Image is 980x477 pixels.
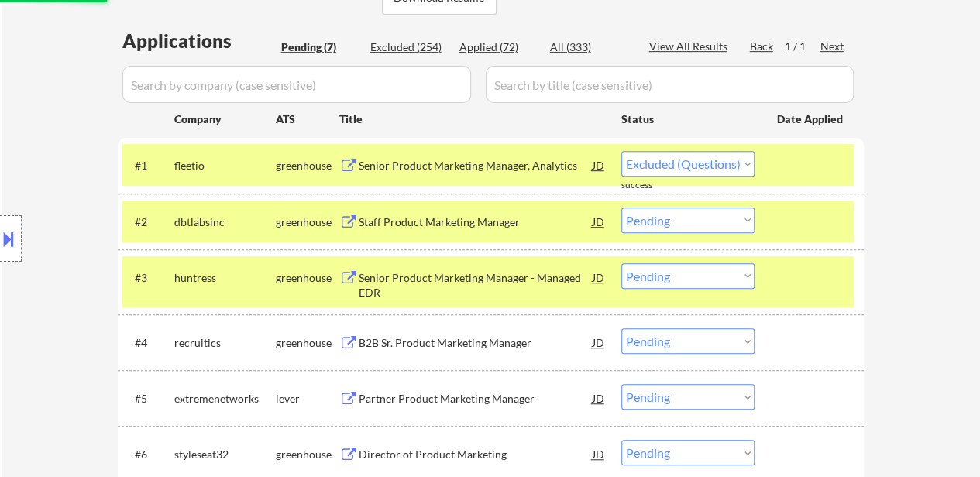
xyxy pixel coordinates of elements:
input: Search by title (case sensitive) [486,66,854,103]
div: ATS [276,112,339,127]
div: #6 [135,447,162,462]
div: All (333) [550,39,628,55]
div: Partner Product Marketing Manager [359,391,593,407]
div: 1 / 1 [785,39,820,54]
div: greenhouse [276,158,339,173]
div: greenhouse [276,335,339,351]
div: Pending (7) [281,39,359,55]
div: Next [820,39,845,54]
div: B2B Sr. Product Marketing Manager [359,335,593,351]
div: Back [750,39,775,54]
div: styleseat32 [174,447,276,462]
div: greenhouse [276,214,339,230]
div: Status [621,105,755,132]
div: View All Results [649,39,732,54]
div: JD [591,384,607,412]
div: Senior Product Marketing Manager - Managed EDR [359,270,593,300]
div: JD [591,328,607,356]
div: lever [276,391,339,407]
div: Director of Product Marketing [359,447,593,462]
div: Applications [122,32,276,50]
div: greenhouse [276,447,339,462]
input: Search by company (case sensitive) [122,66,471,103]
div: Title [339,112,607,127]
div: Senior Product Marketing Manager, Analytics [359,158,593,173]
div: greenhouse [276,270,339,286]
div: JD [591,151,607,179]
div: JD [591,208,607,235]
div: Applied (72) [459,39,537,55]
div: JD [591,263,607,291]
div: JD [591,440,607,468]
div: #5 [135,391,162,407]
div: Date Applied [777,112,845,127]
div: success [621,179,683,192]
div: Staff Product Marketing Manager [359,214,593,230]
div: Excluded (254) [370,39,448,55]
div: extremenetworks [174,391,276,407]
